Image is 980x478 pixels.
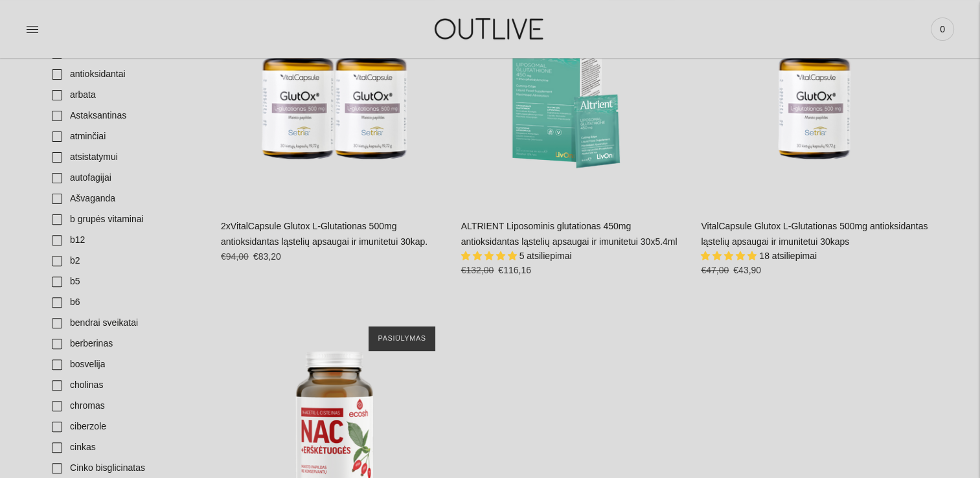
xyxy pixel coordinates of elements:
[498,265,531,275] span: €116,16
[44,271,208,292] a: b5
[44,313,208,334] a: bendrai sveikatai
[701,251,759,261] span: 5.00 stars
[44,147,208,168] a: atsistatymui
[44,334,208,354] a: berberinas
[44,85,208,106] a: arbata
[733,265,761,275] span: €43,90
[44,396,208,416] a: chromas
[253,251,281,262] span: €83,20
[701,265,729,275] s: €47,00
[701,221,928,247] a: VitalCapsule Glutox L-Glutationas 500mg antioksidantas ląstelių apsaugai ir imunitetui 30kaps
[44,126,208,147] a: atminčiai
[759,251,817,261] span: 18 atsiliepimai
[221,221,427,247] a: 2xVitalCapsule Glutox L-Glutationas 500mg antioksidantas ląstelių apsaugai ir imunitetui 30kap.
[44,209,208,230] a: b grupės vitaminai
[44,292,208,313] a: b6
[461,221,678,247] a: ALTRIENT Liposominis glutationas 450mg antioksidantas ląstelių apsaugai ir imunitetui 30x5.4ml
[44,168,208,188] a: autofagijai
[44,188,208,209] a: Ašvaganda
[44,251,208,271] a: b2
[933,20,952,38] span: 0
[44,106,208,126] a: Astaksantinas
[221,251,249,262] s: €94,00
[409,6,571,51] img: OUTLIVE
[931,15,954,43] a: 0
[44,437,208,458] a: cinkas
[44,416,208,437] a: ciberzole
[461,251,519,261] span: 5.00 stars
[519,251,572,261] span: 5 atsiliepimai
[44,230,208,251] a: b12
[44,375,208,396] a: cholinas
[44,64,208,85] a: antioksidantai
[461,265,494,275] s: €132,00
[44,354,208,375] a: bosvelija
